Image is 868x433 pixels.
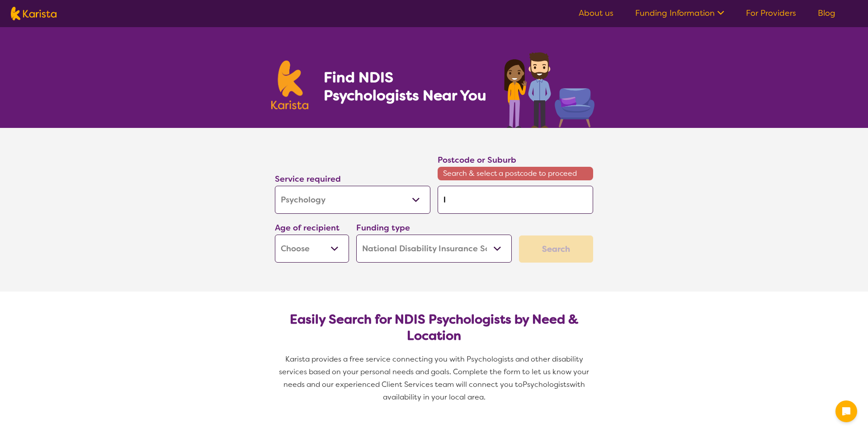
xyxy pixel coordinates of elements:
h2: Easily Search for NDIS Psychologists by Need & Location [282,311,586,344]
label: Funding type [356,222,410,233]
h1: Find NDIS Psychologists Near You [324,68,491,104]
img: psychology [501,49,597,128]
label: Age of recipient [275,222,340,233]
a: Blog [818,8,835,19]
img: Karista logo [271,61,308,109]
a: About us [579,8,613,19]
input: Type [438,186,593,214]
img: Karista logo [11,7,57,20]
span: Search & select a postcode to proceed [438,167,593,180]
label: Service required [275,174,341,184]
span: Karista provides a free service connecting you with Psychologists and other disability services b... [279,354,591,389]
label: Postcode or Suburb [438,155,516,165]
span: Psychologists [523,380,570,389]
a: Funding Information [635,8,724,19]
a: For Providers [746,8,796,19]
